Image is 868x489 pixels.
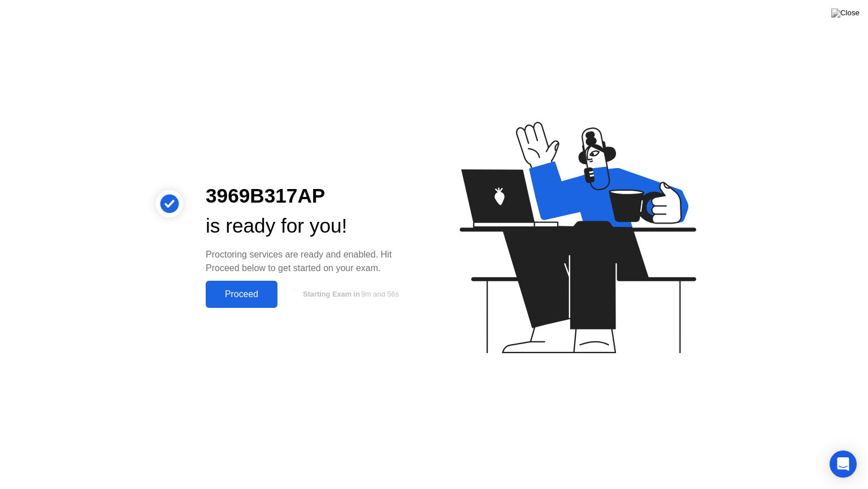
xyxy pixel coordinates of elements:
[206,281,277,308] button: Proceed
[209,289,274,299] div: Proceed
[361,290,399,298] span: 9m and 56s
[283,284,416,305] button: Starting Exam in9m and 56s
[830,451,857,478] div: Open Intercom Messenger
[831,8,860,18] img: Close
[206,248,416,275] div: Proctoring services are ready and enabled. Hit Proceed below to get started on your exam.
[206,211,416,241] div: is ready for you!
[206,181,416,211] div: 3969B317AP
